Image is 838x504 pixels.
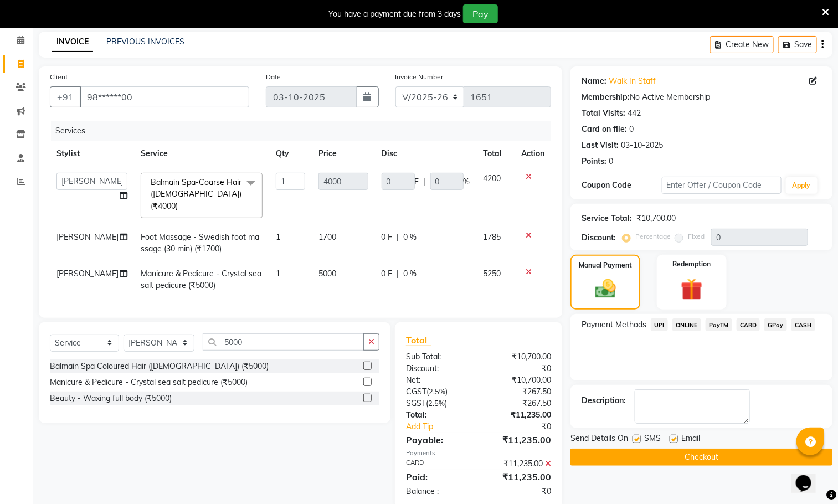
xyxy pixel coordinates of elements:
[276,269,280,279] span: 1
[479,486,559,497] div: ₹0
[710,36,774,53] button: Create New
[582,156,606,167] div: Points:
[464,176,470,188] span: %
[151,177,241,211] span: Balmain Spa-Coarse Hair ([DEMOGRAPHIC_DATA]) (₹4000)
[582,91,821,103] div: No Active Membership
[50,72,68,82] label: Client
[582,179,661,191] div: Coupon Code
[404,268,417,280] span: 0 %
[681,433,700,446] span: Email
[688,232,705,241] label: Fixed
[50,361,269,372] div: Balmain Spa Coloured Hair ([DEMOGRAPHIC_DATA]) (₹5000)
[582,319,646,331] span: Payment Methods
[662,177,782,194] input: Enter Offer / Coupon Code
[582,75,606,87] div: Name:
[479,409,559,421] div: ₹11,235.00
[398,458,479,470] div: CARD
[791,460,827,493] iframe: chat widget
[651,318,668,331] span: UPI
[106,37,184,47] a: PREVIOUS INVOICES
[398,470,479,484] div: Paid:
[479,351,559,363] div: ₹10,700.00
[582,213,632,224] div: Service Total:
[582,140,619,151] div: Last Visit:
[318,232,336,242] span: 1700
[398,398,479,409] div: ( )
[582,124,627,135] div: Card on file:
[415,176,419,188] span: F
[479,386,559,398] div: ₹267.50
[628,107,641,119] div: 442
[672,259,711,269] label: Redemption
[582,107,625,119] div: Total Visits:
[406,398,426,408] span: SGST
[398,363,479,374] div: Discount:
[424,176,426,188] span: |
[629,124,634,135] div: 0
[397,268,399,280] span: |
[50,86,81,107] button: +91
[404,232,417,243] span: 0 %
[178,201,183,211] a: x
[50,141,134,166] th: Stylist
[644,433,661,446] span: SMS
[609,156,613,167] div: 0
[479,458,559,470] div: ₹11,235.00
[479,470,559,484] div: ₹11,235.00
[515,141,551,166] th: Action
[398,386,479,398] div: ( )
[269,141,312,166] th: Qty
[141,232,259,254] span: Foot Massage - Swedish foot massage (30 min) (₹1700)
[477,141,515,166] th: Total
[778,36,817,53] button: Save
[479,433,559,446] div: ₹11,235.00
[398,351,479,363] div: Sub Total:
[52,32,93,52] a: INVOICE
[398,433,479,446] div: Payable:
[609,75,656,87] a: Walk In Staff
[56,232,119,242] span: [PERSON_NAME]
[51,121,559,141] div: Services
[406,449,551,458] div: Payments
[50,377,248,388] div: Manicure & Pedicure - Crystal sea salt pedicure (₹5000)
[786,177,818,194] button: Apply
[706,318,732,331] span: PayTM
[398,421,492,433] a: Add Tip
[398,374,479,386] div: Net:
[582,232,616,244] div: Discount:
[312,141,374,166] th: Price
[737,318,760,331] span: CARD
[266,72,281,82] label: Date
[484,269,501,279] span: 5250
[50,393,172,404] div: Beauty - Waxing full body (₹5000)
[375,141,477,166] th: Disc
[636,213,676,224] div: ₹10,700.00
[56,269,119,279] span: [PERSON_NAME]
[134,141,269,166] th: Service
[463,4,498,23] button: Pay
[674,276,710,303] img: _gift.svg
[570,449,832,466] button: Checkout
[582,395,626,407] div: Description:
[141,269,261,290] span: Manicure & Pedicure - Crystal sea salt pedicure (₹5000)
[791,318,815,331] span: CASH
[428,399,445,408] span: 2.5%
[328,8,461,20] div: You have a payment due from 3 days
[582,91,630,103] div: Membership:
[203,333,364,351] input: Search or Scan
[398,486,479,497] div: Balance :
[406,387,426,397] span: CGST
[621,140,663,151] div: 03-10-2025
[479,398,559,409] div: ₹267.50
[479,363,559,374] div: ₹0
[398,409,479,421] div: Total:
[672,318,701,331] span: ONLINE
[492,421,560,433] div: ₹0
[479,374,559,386] div: ₹10,700.00
[484,173,501,183] span: 4200
[395,72,444,82] label: Invoice Number
[484,232,501,242] span: 1785
[429,387,445,396] span: 2.5%
[635,232,671,241] label: Percentage
[397,232,399,243] span: |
